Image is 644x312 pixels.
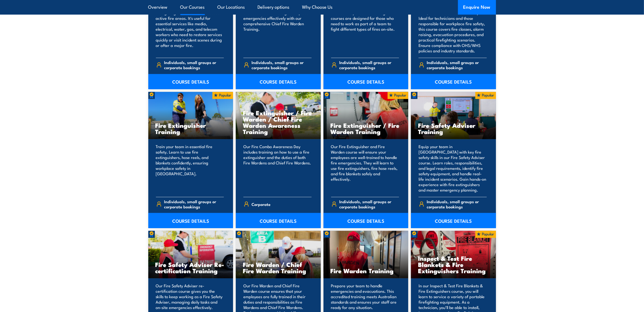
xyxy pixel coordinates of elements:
p: Our Fire Extinguisher and Fire Warden course will ensure your employees are well-trained to handl... [331,144,399,193]
h3: Fire Extinguisher / Fire Warden Training [331,122,401,135]
a: COURSE DETAILS [323,74,409,89]
span: Individuals, small groups or corporate bookings [427,199,487,209]
span: Individuals, small groups or corporate bookings [252,60,312,70]
a: COURSE DETAILS [411,213,496,228]
a: COURSE DETAILS [323,213,409,228]
h3: Fire Safety Adviser Re-certification Training [155,261,226,274]
span: Individuals, small groups or corporate bookings [339,199,399,209]
h3: Fire Warden Training [331,268,401,274]
p: Equip your team in [GEOGRAPHIC_DATA] with key fire safety skills in our Fire Safety Adviser cours... [419,144,487,193]
span: Individuals, small groups or corporate bookings [164,60,224,70]
span: Individuals, small groups or corporate bookings [164,199,224,209]
p: This 4-hour program is for non-firefighting staff who need to access active fire areas. It's usef... [156,5,224,53]
h3: Fire Warden / Chief Fire Warden Training [243,261,314,274]
span: Individuals, small groups or corporate bookings [339,60,399,70]
span: Corporate [252,200,271,208]
a: COURSE DETAILS [411,74,496,89]
p: Our nationally accredited Conduct Fire Team Operations training courses are designed for those wh... [331,5,399,53]
h3: Fire Extinguisher Training [155,122,226,135]
span: Individuals, small groups or corporate bookings [427,60,487,70]
h3: Fire Extinguisher / Fire Warden / Chief Fire Warden Awareness Training [243,110,314,135]
h3: Fire Safety Adviser Training [418,122,489,135]
p: Train your team in essential fire safety. Learn to use fire extinguishers, hose reels, and blanke... [156,144,224,193]
a: COURSE DETAILS [148,74,233,89]
a: COURSE DETAILS [148,213,233,228]
p: Learn to use fire extinguishers, hose reels, and fire blankets effectively. Ideal for technicians... [419,5,487,53]
a: COURSE DETAILS [236,213,321,228]
p: Our Fire Combo Awareness Day includes training on how to use a fire extinguisher and the duties o... [243,144,312,193]
h3: Inspect & Test Fire Blankets & Fire Extinguishers Training [418,255,489,274]
p: Develop the skills to lead emergency evacuations and manage workplace emergencies effectively wit... [243,5,312,53]
a: COURSE DETAILS [236,74,321,89]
